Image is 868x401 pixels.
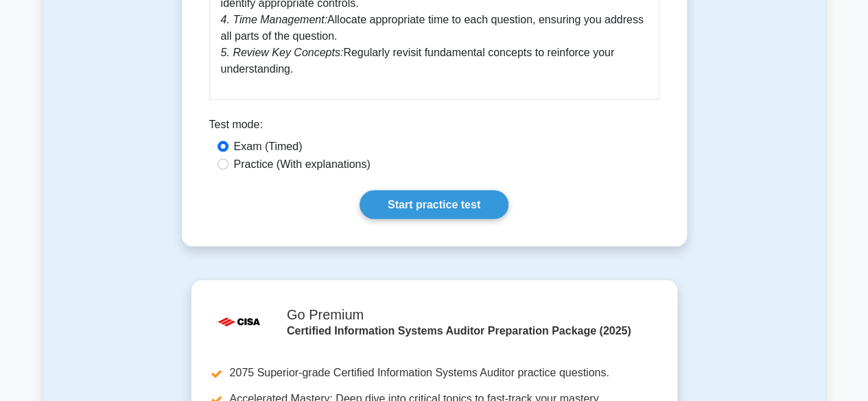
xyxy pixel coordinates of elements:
label: Exam (Timed) [234,138,303,155]
label: Practice (With explanations) [234,156,371,173]
a: Start practice test [360,191,508,219]
i: 4. Time Management: [221,14,327,25]
i: 5. Review Key Concepts: [221,47,344,58]
div: Test mode: [209,117,659,138]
